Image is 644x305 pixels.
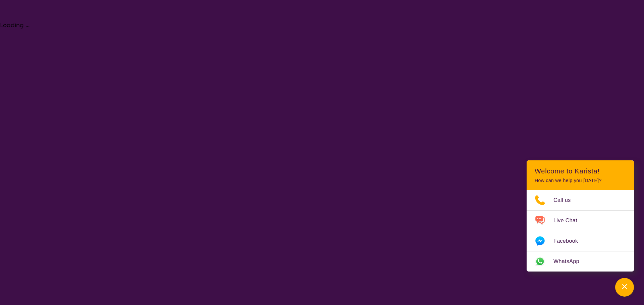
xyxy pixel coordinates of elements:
p: How can we help you [DATE]? [535,178,626,183]
span: Call us [553,195,579,205]
span: WhatsApp [553,256,587,266]
button: Channel Menu [615,278,634,297]
span: Live Chat [553,216,585,226]
h2: Welcome to Karista! [535,167,626,175]
div: Channel Menu [527,160,634,272]
a: Web link opens in a new tab. [527,251,634,272]
span: Facebook [553,236,586,246]
ul: Choose channel [527,190,634,272]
